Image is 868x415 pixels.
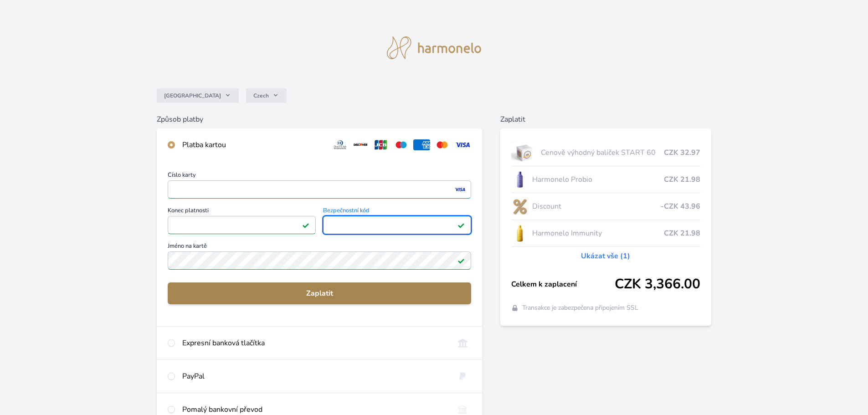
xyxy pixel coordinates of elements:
img: discover.svg [352,139,369,150]
img: start.jpg [511,141,537,164]
span: Jméno na kartě [168,243,471,251]
span: Czech [253,92,269,99]
span: Bezpečnostní kód [323,208,471,216]
img: discount-lo.png [511,195,529,218]
span: CZK 21.98 [664,174,700,185]
img: Platné pole [302,221,309,229]
span: Konec platnosti [168,208,316,216]
a: Ukázat vše (1) [581,251,630,261]
input: Jméno na kartěPlatné pole [168,251,471,270]
img: visa [454,185,466,194]
span: -CZK 43.96 [661,201,700,212]
span: Harmonelo Immunity [532,228,664,239]
span: Transakce je zabezpečena připojením SSL [522,303,638,313]
img: Platné pole [457,221,465,229]
div: PayPal [182,371,447,382]
span: Celkem k zaplacení [511,279,615,290]
button: Czech [246,88,287,103]
h6: Zaplatit [500,114,711,125]
span: CZK 3,366.00 [615,276,700,292]
img: Platné pole [457,257,465,264]
button: Zaplatit [168,282,471,304]
img: bankTransfer_IBAN.svg [454,404,471,415]
span: Discount [532,201,661,212]
button: [GEOGRAPHIC_DATA] [157,88,239,103]
img: IMMUNITY_se_stinem_x-lo.jpg [511,222,529,245]
img: jcb.svg [373,139,390,150]
span: Číslo karty [168,172,471,180]
img: visa.svg [454,139,471,150]
div: Platba kartou [182,139,324,150]
img: onlineBanking_CZ.svg [454,338,471,348]
iframe: Iframe pro číslo karty [172,183,467,196]
span: Zaplatit [175,288,464,299]
img: maestro.svg [393,139,410,150]
iframe: Iframe pro datum vypršení platnosti [172,219,312,231]
span: CZK 32.97 [664,147,700,158]
img: amex.svg [413,139,430,150]
h6: Způsob platby [157,114,482,125]
img: paypal.svg [454,371,471,382]
span: Cenově výhodný balíček START 60 [541,147,664,158]
img: CLEAN_PROBIO_se_stinem_x-lo.jpg [511,168,529,191]
div: Pomalý bankovní převod [182,404,447,415]
span: Harmonelo Probio [532,174,664,185]
span: [GEOGRAPHIC_DATA] [164,92,221,99]
img: diners.svg [332,139,349,150]
img: logo.svg [387,36,482,59]
span: CZK 21.98 [664,228,700,239]
img: mc.svg [434,139,451,150]
iframe: Iframe pro bezpečnostní kód [327,219,467,231]
div: Expresní banková tlačítka [182,338,447,348]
